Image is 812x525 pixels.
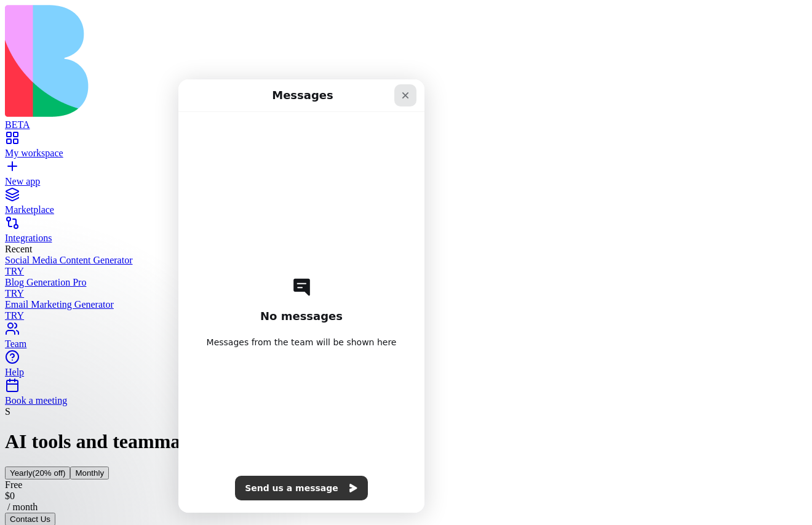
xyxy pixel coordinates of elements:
[5,244,32,254] span: Recent
[33,468,66,478] span: (20% off)
[5,193,807,215] a: Marketplace
[178,79,424,513] iframe: Intercom live chat
[5,430,807,453] h1: AI tools and teammates that enhance your work
[5,137,807,159] a: My workspace
[5,367,807,378] div: Help
[5,288,807,299] div: TRY
[5,310,807,321] div: TRY
[5,176,807,187] div: New app
[5,327,807,350] a: Team
[5,384,807,406] a: Book a meeting
[5,233,807,244] div: Integrations
[70,467,109,479] button: Monthly
[5,502,807,513] div: / month
[5,204,807,215] div: Marketplace
[5,339,807,350] div: Team
[5,165,807,187] a: New app
[5,299,807,310] div: Email Marketing Generator
[5,299,807,321] a: Email Marketing GeneratorTRY
[5,277,807,299] a: Blog Generation ProTRY
[5,266,807,277] div: TRY
[5,277,807,288] div: Blog Generation Pro
[5,356,807,378] a: Help
[5,395,807,406] div: Book a meeting
[5,108,807,130] a: BETA
[5,467,70,479] button: Yearly
[5,406,10,417] span: S
[5,255,807,277] a: Social Media Content GeneratorTRY
[5,119,807,130] div: BETA
[5,491,807,502] div: $ 0
[5,148,807,159] div: My workspace
[5,479,807,491] div: Free
[5,222,807,244] a: Integrations
[5,255,807,266] div: Social Media Content Generator
[5,5,500,117] img: logo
